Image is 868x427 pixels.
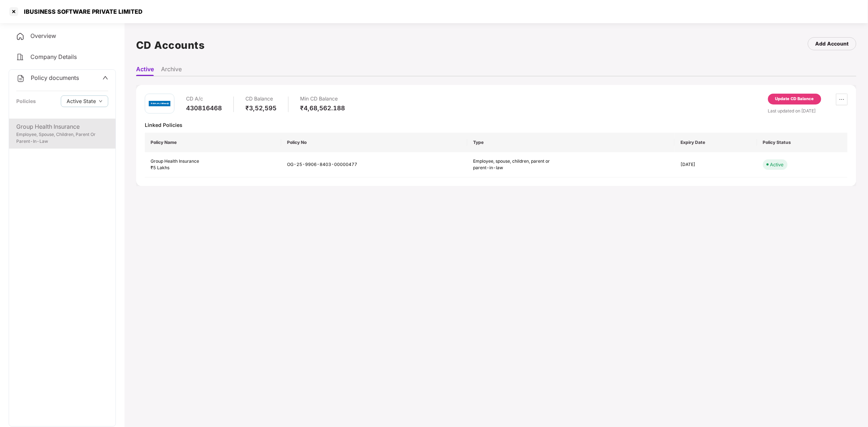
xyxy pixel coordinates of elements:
div: Employee, Spouse, Children, Parent Or Parent-In-Law [16,131,108,145]
span: ellipsis [837,97,847,102]
div: Group Health Insurance [151,158,275,165]
div: Update CD Balance [775,96,814,102]
span: Overview [30,32,56,39]
button: ellipsis [836,94,848,105]
td: OG-25-9906-8403-00000477 [281,152,467,178]
h1: CD Accounts [136,37,205,53]
span: ₹5 Lakhs [151,165,169,170]
img: bajaj.png [149,97,170,111]
div: IBUSINESS SOFTWARE PRIVATE LIMITED [20,8,143,15]
th: Policy No [281,133,467,152]
button: Active Statedown [61,95,108,107]
span: up [102,75,108,81]
div: CD Balance [245,94,277,104]
div: CD A/c [186,94,222,104]
img: svg+xml;base64,PHN2ZyB4bWxucz0iaHR0cDovL3d3dy53My5vcmcvMjAwMC9zdmciIHdpZHRoPSIyNCIgaGVpZ2h0PSIyNC... [16,53,25,61]
th: Expiry Date [675,133,757,152]
span: down [99,99,102,103]
th: Type [467,133,675,152]
li: Archive [161,65,182,76]
div: ₹4,68,562.188 [300,104,345,112]
div: Group Health Insurance [16,122,108,131]
span: Active State [67,97,96,105]
div: Employee, spouse, children, parent or parent-in-law [473,158,553,172]
span: Policy documents [31,74,79,81]
span: Company Details [30,53,77,60]
th: Policy Name [145,133,281,152]
td: [DATE] [675,152,757,178]
img: svg+xml;base64,PHN2ZyB4bWxucz0iaHR0cDovL3d3dy53My5vcmcvMjAwMC9zdmciIHdpZHRoPSIyNCIgaGVpZ2h0PSIyNC... [16,32,25,41]
div: Min CD Balance [300,94,345,104]
th: Policy Status [757,133,848,152]
li: Active [136,65,154,76]
div: 430816468 [186,104,222,112]
div: Policies [16,97,36,105]
img: svg+xml;base64,PHN2ZyB4bWxucz0iaHR0cDovL3d3dy53My5vcmcvMjAwMC9zdmciIHdpZHRoPSIyNCIgaGVpZ2h0PSIyNC... [16,74,25,83]
div: Last updated on [DATE] [768,107,848,114]
div: Add Account [816,40,849,48]
div: ₹3,52,595 [245,104,277,112]
div: Active [770,161,784,168]
div: Linked Policies [145,121,848,128]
